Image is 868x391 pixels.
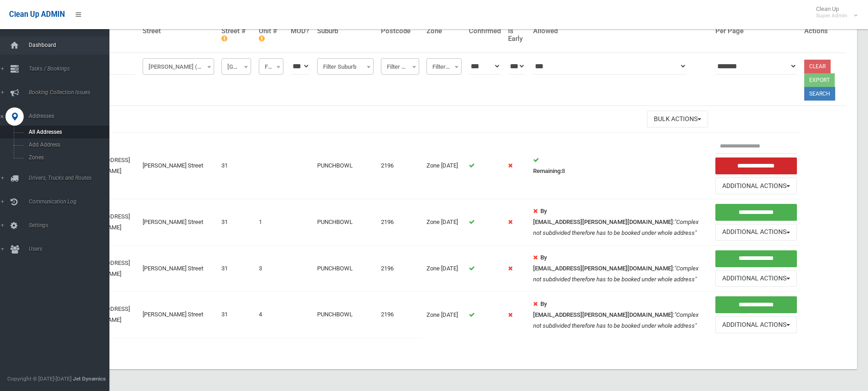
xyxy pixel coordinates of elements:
td: PUNCHBOWL [313,292,377,338]
td: : [529,292,712,338]
td: PUNCHBOWL [313,199,377,246]
span: Catherine Street (PUNCHBOWL) [145,61,212,73]
td: Zone [DATE] [423,199,465,246]
td: : [529,245,712,292]
h4: Per Page [715,27,797,35]
td: 31 [218,245,255,292]
span: Booking Collection Issues [26,89,116,96]
td: Zone [DATE] [423,245,465,292]
button: Additional Actions [715,178,797,194]
span: Filter Suburb [317,58,373,75]
button: Export [804,73,835,87]
span: Filter Unit # [261,61,281,73]
span: Filter Zone [426,58,462,75]
span: Users [26,246,116,252]
span: All Addresses [26,129,108,135]
span: Tasks / Bookings [26,66,116,72]
strong: By [EMAIL_ADDRESS][PERSON_NAME][DOMAIN_NAME] [533,300,673,318]
em: "Complex not subdivided therefore has to be booked under whole address" [533,311,699,329]
span: Dashboard [26,42,116,48]
strong: Remaining: [533,168,562,174]
td: 1 [255,199,287,246]
h4: Street # [221,27,252,42]
span: Filter Postcode [383,61,417,73]
h4: Postcode [381,27,419,35]
td: 31 [218,132,255,199]
td: [PERSON_NAME] Street [139,132,218,199]
span: Add Address [26,142,108,148]
span: Filter Unit # [259,58,283,75]
td: [PERSON_NAME] Street [139,292,218,338]
strong: Jet Dynamics [73,376,106,382]
h4: Actions [804,27,842,35]
h4: Street [143,27,215,35]
td: 4 [255,292,287,338]
td: PUNCHBOWL [313,132,377,199]
span: Clean Up [812,5,857,19]
a: Clear [804,60,831,73]
span: Filter Postcode [381,58,419,75]
span: Catherine Street (PUNCHBOWL) [143,58,215,75]
h4: Suburb [317,27,373,35]
td: 8 [529,132,712,199]
span: Filter Suburb [319,61,371,73]
td: 31 [218,292,255,338]
td: [PERSON_NAME] Street [139,245,218,292]
h4: Confirmed [469,27,501,35]
td: 2196 [377,199,423,246]
span: Filter Street # [224,61,249,73]
td: Zone [DATE] [423,292,465,338]
span: Communication Log [26,198,116,205]
h4: Zone [426,27,462,35]
button: Search [804,87,835,101]
span: Drivers, Trucks and Routes [26,175,116,181]
h4: Allowed [533,27,708,35]
td: 3 [255,245,287,292]
span: Copyright © [DATE]-[DATE] [7,376,72,382]
span: Settings [26,222,116,229]
span: Filter Street # [221,58,251,75]
td: Zone [DATE] [423,132,465,199]
button: Bulk Actions [647,111,708,127]
h4: Is Early [508,27,526,42]
td: 2196 [377,292,423,338]
button: Additional Actions [715,224,797,241]
h4: Unit # [259,27,283,42]
button: Additional Actions [715,316,797,333]
span: Clean Up ADMIN [9,10,65,19]
td: 31 [218,199,255,246]
td: : [529,199,712,246]
button: Additional Actions [715,270,797,287]
td: 2196 [377,245,423,292]
h4: MUD? [291,27,310,35]
span: Addresses [26,113,116,119]
td: 2196 [377,132,423,199]
span: Filter Zone [429,61,459,73]
td: [PERSON_NAME] Street [139,199,218,246]
small: Super Admin [816,12,847,19]
span: Zones [26,154,108,161]
td: PUNCHBOWL [313,245,377,292]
